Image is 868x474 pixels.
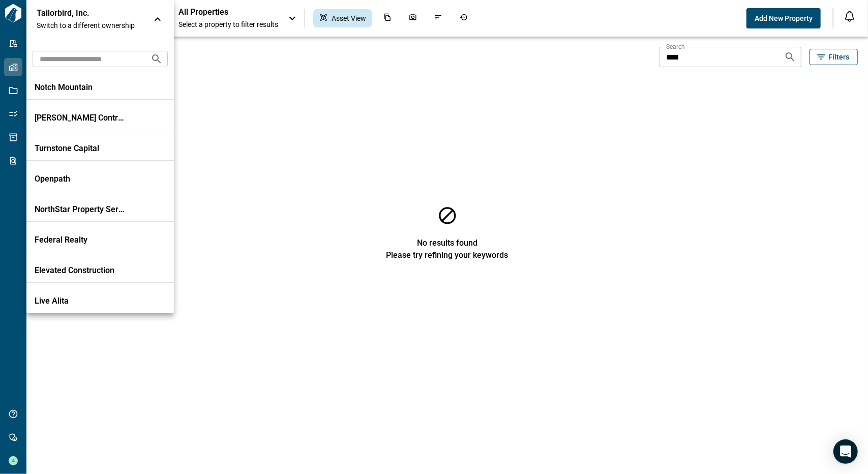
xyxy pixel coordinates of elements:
div: Open Intercom Messenger [833,439,858,464]
p: Federal Realty [35,235,126,245]
p: Openpath [35,174,126,184]
span: Switch to a different ownership [37,20,143,31]
p: NorthStar Property Services [35,204,126,215]
p: Notch Mountain [35,82,126,93]
p: Turnstone Capital [35,143,126,154]
button: Search organizations [146,49,167,69]
p: Live Alita [35,296,126,306]
p: Elevated Construction [35,265,126,276]
p: Tailorbird, Inc. [37,8,128,18]
p: [PERSON_NAME] Contracting [35,113,126,123]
